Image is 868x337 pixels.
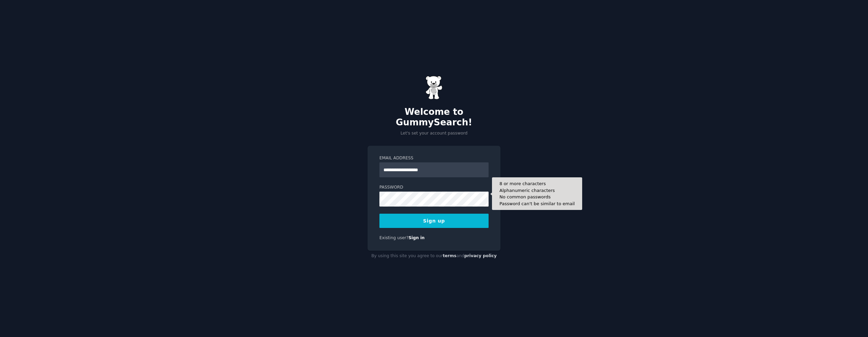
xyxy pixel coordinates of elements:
[379,235,409,240] span: Existing user?
[379,184,489,191] label: Password
[464,253,497,258] a: privacy policy
[368,251,500,262] div: By using this site you agree to our and
[379,155,489,161] label: Email Address
[368,130,500,137] p: Let's set your account password
[368,107,500,128] h2: Welcome to GummySearch!
[409,235,425,240] a: Sign in
[443,253,456,258] a: terms
[426,76,442,100] img: Gummy Bear
[379,214,489,228] button: Sign up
